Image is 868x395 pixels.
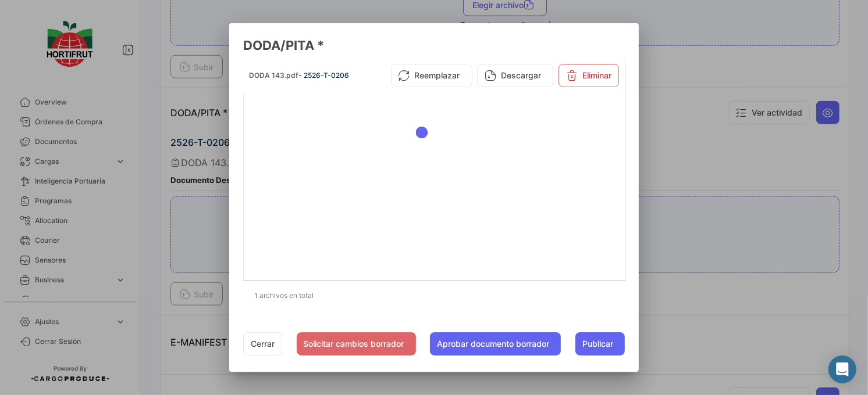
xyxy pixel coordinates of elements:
[243,37,625,53] h3: DODA/PITA *
[298,71,349,80] span: - 2526-T-0206
[249,71,298,80] span: DODA 143.pdf
[558,64,619,87] button: Eliminar
[575,332,625,355] button: Publicar
[828,355,856,383] div: Abrir Intercom Messenger
[582,338,613,350] span: Publicar
[243,332,282,355] button: Cerrar
[391,64,472,87] button: Reemplazar
[430,332,561,355] button: Aprobar documento borrador
[477,64,553,87] button: Descargar
[297,332,416,355] button: Solicitar cambios borrador
[243,281,625,310] div: 1 archivos en total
